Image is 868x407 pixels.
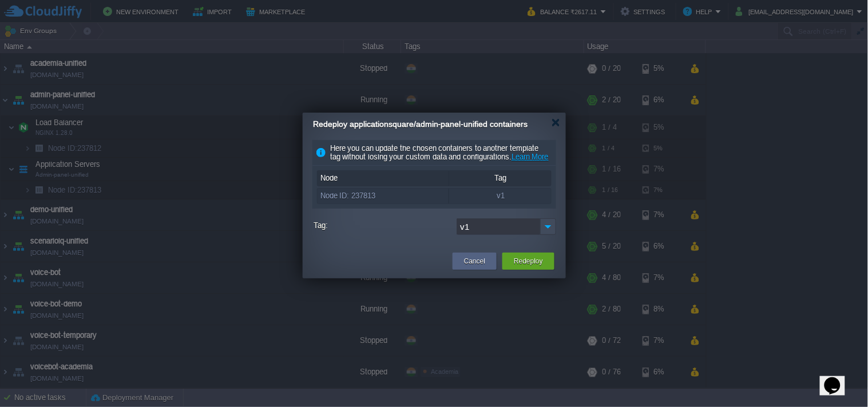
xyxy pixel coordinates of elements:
[314,218,454,233] label: Tag:
[318,189,449,203] div: Node ID: 237813
[312,140,556,166] div: Here you can update the chosen containers to another template tag without losing your custom data...
[449,189,552,203] div: v1
[820,361,857,396] iframe: chat widget
[514,256,543,267] button: Redeploy
[464,256,485,267] button: Cancel
[318,171,449,186] div: Node
[313,119,528,129] span: Redeploy applicationsquare/admin-panel-unified containers
[512,153,549,161] a: Learn More
[449,171,552,186] div: Tag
